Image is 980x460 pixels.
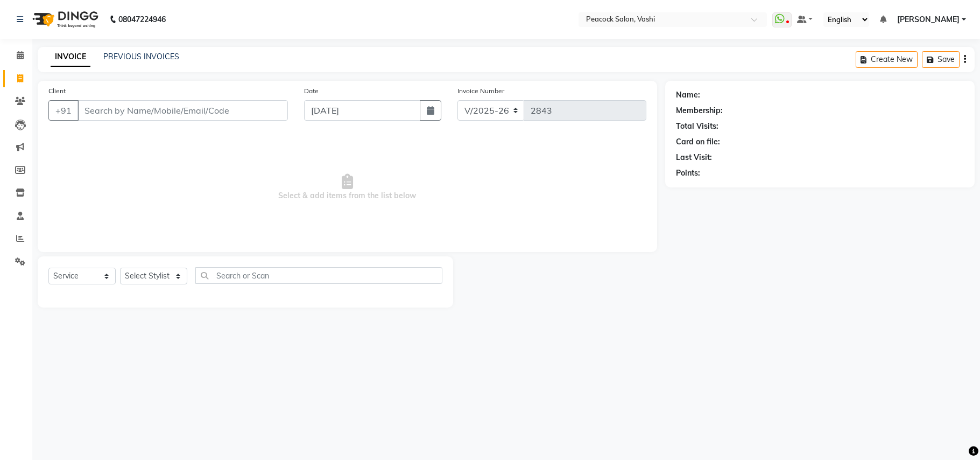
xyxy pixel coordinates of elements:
[676,152,712,163] div: Last Visit:
[676,89,700,101] div: Name:
[897,14,960,25] span: [PERSON_NAME]
[51,47,90,67] a: INVOICE
[48,134,646,241] span: Select & add items from the list below
[48,100,79,121] button: +91
[676,168,700,179] div: Points:
[922,51,960,68] button: Save
[304,86,319,96] label: Date
[676,136,720,148] div: Card on file:
[676,105,723,116] div: Membership:
[103,52,179,61] a: PREVIOUS INVOICES
[856,51,918,68] button: Create New
[676,121,718,132] div: Total Visits:
[27,4,101,34] img: logo
[118,4,166,34] b: 08047224946
[195,267,442,284] input: Search or Scan
[77,100,288,121] input: Search by Name/Mobile/Email/Code
[48,86,66,96] label: Client
[457,86,504,96] label: Invoice Number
